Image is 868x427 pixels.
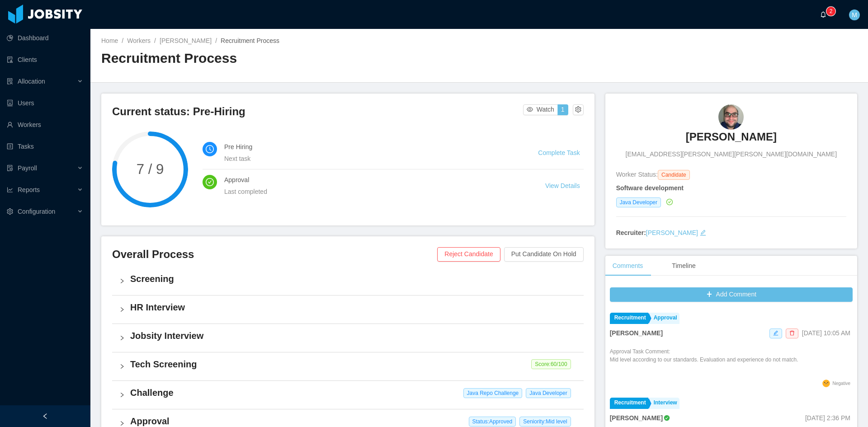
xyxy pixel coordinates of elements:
[7,137,83,155] a: icon: profileTasks
[18,208,55,215] span: Configuration
[119,307,125,312] i: icon: right
[557,104,568,115] button: 1
[18,186,40,193] span: Reports
[616,229,646,236] strong: Recruiter:
[7,51,83,69] a: icon: auditClients
[224,175,524,185] h4: Approval
[7,78,13,84] i: icon: solution
[119,278,125,284] i: icon: right
[154,37,156,44] span: /
[610,287,853,302] button: icon: plusAdd Comment
[7,208,13,215] i: icon: setting
[224,187,524,197] div: Last completed
[160,37,212,44] a: [PERSON_NAME]
[7,187,13,193] i: icon: line-chart
[649,398,679,409] a: Interview
[224,154,516,164] div: Next task
[112,324,584,352] div: icon: rightJobsity Interview
[437,247,500,262] button: Reject Candidate
[616,197,661,207] span: Java Developer
[610,329,663,337] strong: [PERSON_NAME]
[666,199,673,205] i: icon: check-circle
[221,37,279,44] span: Recruitment Process
[646,229,698,236] a: [PERSON_NAME]
[7,29,83,47] a: icon: pie-chartDashboard
[616,171,658,178] span: Worker Status:
[112,104,523,119] h3: Current status: Pre-Hiring
[523,104,558,115] button: icon: eyeWatch
[7,116,83,134] a: icon: userWorkers
[18,78,45,85] span: Allocation
[130,301,576,314] h4: HR Interview
[469,417,516,427] span: Status: Approved
[112,267,584,295] div: icon: rightScreening
[119,335,125,341] i: icon: right
[649,313,679,324] a: Approval
[773,330,778,336] i: icon: edit
[686,130,777,144] h3: [PERSON_NAME]
[531,359,571,369] span: Score: 60 /100
[802,329,850,337] span: [DATE] 10:05 AM
[610,313,648,324] a: Recruitment
[130,358,576,371] h4: Tech Screening
[545,182,580,189] a: View Details
[700,230,706,236] i: icon: edit
[112,162,188,176] span: 7 / 9
[215,37,217,44] span: /
[119,392,125,398] i: icon: right
[18,164,37,172] span: Payroll
[610,398,648,409] a: Recruitment
[112,296,584,324] div: icon: rightHR Interview
[206,178,214,186] i: icon: check-circle
[130,329,576,342] h4: Jobsity Interview
[519,417,571,427] span: Seniority: Mid level
[833,381,850,386] span: Negative
[112,381,584,409] div: icon: rightChallenge
[718,104,744,130] img: 24d3d4e4-4d43-4cdd-81e6-56eca7f9954e.jpeg
[206,145,214,153] i: icon: clock-circle
[101,37,118,44] a: Home
[605,256,651,276] div: Comments
[130,386,576,399] h4: Challenge
[112,352,584,380] div: icon: rightTech Screening
[526,388,571,398] span: Java Developer
[7,165,13,171] i: icon: file-protect
[658,170,690,180] span: Candidate
[127,37,151,44] a: Workers
[610,347,798,377] div: Approval Task Comment:
[805,414,850,422] span: [DATE] 2:36 PM
[616,184,684,192] strong: Software development
[7,94,83,112] a: icon: robotUsers
[626,150,837,159] span: [EMAIL_ADDRESS][PERSON_NAME][PERSON_NAME][DOMAIN_NAME]
[122,37,123,44] span: /
[789,330,795,336] i: icon: delete
[224,142,516,152] h4: Pre Hiring
[820,11,826,18] i: icon: bell
[830,7,833,16] p: 2
[538,149,580,156] a: Complete Task
[610,356,798,364] p: Mid level according to our standards. Evaluation and experience do not match.
[130,272,576,285] h4: Screening
[852,9,857,20] span: M
[665,198,673,206] a: icon: check-circle
[119,421,125,426] i: icon: right
[119,364,125,369] i: icon: right
[463,388,523,398] span: Java Repo Challenge
[101,49,479,68] h2: Recruitment Process
[573,104,584,115] button: icon: setting
[504,247,584,262] button: Put Candidate On Hold
[112,247,437,262] h3: Overall Process
[610,414,663,422] strong: [PERSON_NAME]
[826,7,835,16] sup: 2
[665,256,703,276] div: Timeline
[686,130,777,150] a: [PERSON_NAME]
